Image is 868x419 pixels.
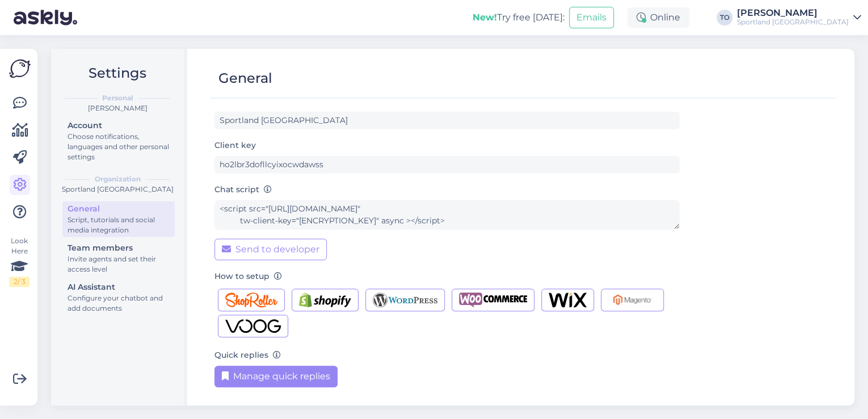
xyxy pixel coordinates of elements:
img: Wordpress [373,293,438,307]
h2: Settings [60,62,175,84]
a: AI AssistantConfigure your chatbot and add documents [62,280,175,315]
div: TO [717,10,732,26]
b: Personal [102,93,133,103]
div: Account [68,120,170,132]
img: Voog [225,319,281,333]
div: Look Here [9,236,30,287]
div: Sportland [GEOGRAPHIC_DATA] [737,18,849,27]
img: Magento [608,293,656,307]
div: [PERSON_NAME] [737,9,849,18]
label: Chat script [214,184,272,196]
button: Send to developer [214,239,327,260]
a: GeneralScript, tutorials and social media integration [62,201,175,237]
a: Team membersInvite agents and set their access level [62,240,175,276]
div: AI Assistant [68,281,170,293]
label: Quick replies [214,349,281,361]
a: [PERSON_NAME]Sportland [GEOGRAPHIC_DATA] [737,9,861,27]
img: Wix [549,293,587,307]
div: Online [627,7,689,28]
div: Team members [68,242,170,254]
div: Script, tutorials and social media integration [68,215,170,235]
div: General [218,67,272,89]
label: Client key [214,139,256,151]
img: Shoproller [225,293,277,307]
button: Manage quick replies [214,366,338,387]
b: Organization [95,174,141,184]
textarea: <script src="[URL][DOMAIN_NAME]" tw-client-key="[ENCRYPTION_KEY]" async ></script> [214,200,680,230]
img: Shopify [299,293,351,307]
input: ABC Corporation [214,112,680,129]
img: Askly Logo [9,58,31,79]
div: General [68,203,170,215]
div: 2 / 3 [9,277,30,287]
div: Configure your chatbot and add documents [68,293,170,314]
button: Emails [569,7,614,28]
img: Woocommerce [459,293,527,307]
div: Invite agents and set their access level [68,254,170,274]
div: Sportland [GEOGRAPHIC_DATA] [60,184,175,194]
a: AccountChoose notifications, languages and other personal settings [62,118,175,164]
div: Choose notifications, languages and other personal settings [68,132,170,162]
div: [PERSON_NAME] [60,103,175,113]
b: New! [473,12,497,23]
div: Try free [DATE]: [473,11,564,24]
label: How to setup [214,270,282,282]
